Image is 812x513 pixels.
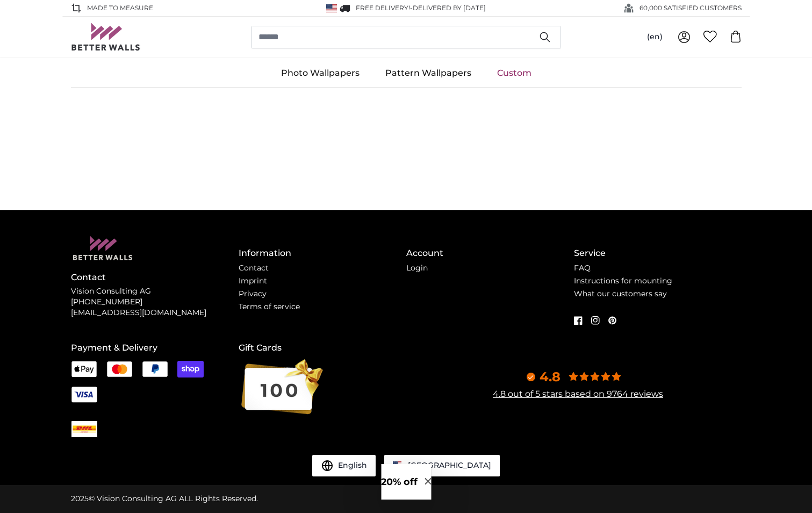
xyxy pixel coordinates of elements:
[239,302,300,311] a: Terms of service
[71,494,258,504] div: © Vision Consulting AG ALL Rights Reserved.
[484,59,544,87] a: Custom
[239,263,269,273] a: Contact
[239,289,267,298] a: Privacy
[239,247,406,260] h4: Information
[384,455,500,476] a: United States [GEOGRAPHIC_DATA]
[574,289,667,298] a: What our customers say
[239,276,267,286] a: Imprint
[87,3,153,13] span: Made to Measure
[71,286,239,318] p: Vision Consulting AG [PHONE_NUMBER] [EMAIL_ADDRESS][DOMAIN_NAME]
[372,59,484,87] a: Pattern Wallpapers
[71,424,97,434] img: DEX
[406,263,428,273] a: Login
[239,341,406,354] h4: Gift Cards
[413,4,486,12] span: Delivered by [DATE]
[71,23,141,51] img: Betterwalls
[71,341,239,354] h4: Payment & Delivery
[410,4,486,12] span: -
[326,4,337,12] img: United States
[493,389,663,399] a: 4.8 out of 5 stars based on 9764 reviews
[574,247,742,260] h4: Service
[71,271,239,284] h4: Contact
[393,461,401,468] img: United States
[408,460,491,470] span: [GEOGRAPHIC_DATA]
[638,27,671,47] button: (en)
[268,59,372,87] a: Photo Wallpapers
[574,276,672,286] a: Instructions for mounting
[639,3,742,13] span: 60,000 SATISFIED CUSTOMERS
[406,247,574,260] h4: Account
[338,460,367,471] span: English
[356,4,410,12] span: FREE delivery!
[312,455,376,476] button: English
[574,263,591,273] a: FAQ
[71,494,89,503] span: 2025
